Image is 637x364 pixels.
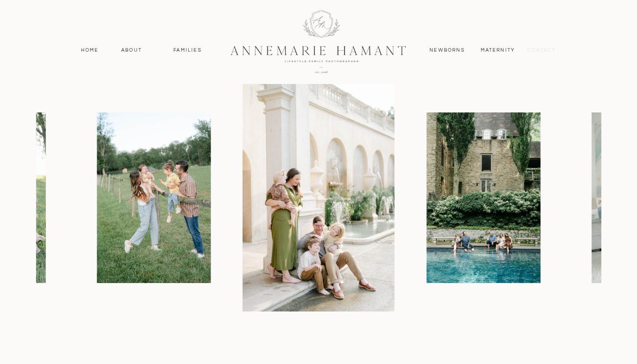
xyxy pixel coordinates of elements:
[98,24,197,56] p: Highlights
[168,46,208,54] a: Families
[77,46,103,54] a: Home
[426,46,468,54] a: Newborns
[119,46,144,54] a: About
[481,46,514,54] a: MAternity
[523,46,561,54] a: contact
